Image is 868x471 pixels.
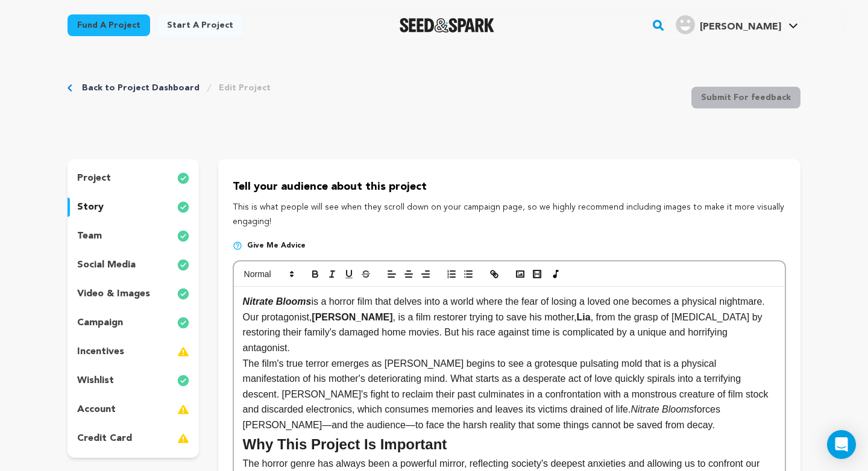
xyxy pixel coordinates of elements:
div: Breadcrumb [68,82,271,94]
span: [PERSON_NAME] [700,22,781,32]
img: check-circle-full.svg [177,316,189,330]
span: Give me advice [247,241,306,251]
p: social media [77,258,136,272]
p: credit card [77,431,132,446]
a: Seed&Spark Homepage [400,18,494,33]
h2: Why This Project Is Important [243,433,776,456]
button: campaign [68,313,199,332]
p: This is what people will see when they scroll down on your campaign page, so we highly recommend ... [233,201,786,229]
p: story [77,200,104,214]
button: credit card [68,429,199,448]
button: project [68,169,199,188]
span: Gabriel Busaneli S.'s Profile [673,13,800,38]
strong: [PERSON_NAME] [312,312,392,322]
button: story [68,198,199,217]
strong: Lia [577,312,591,322]
img: check-circle-full.svg [177,287,189,301]
p: campaign [77,316,123,330]
img: check-circle-full.svg [177,200,189,214]
img: user.png [676,15,695,34]
a: Start a project [157,14,243,36]
p: Tell your audience about this project [233,178,786,196]
button: incentives [68,342,199,361]
p: team [77,229,102,243]
a: Gabriel Busaneli S.'s Profile [673,13,800,34]
img: check-circle-full.svg [177,373,189,388]
button: wishlist [68,371,199,390]
div: Open Intercom Messenger [827,430,856,459]
button: Submit For feedback [691,87,800,108]
em: Nitrate Blooms [631,404,694,414]
img: warning-full.svg [177,431,189,446]
img: check-circle-full.svg [177,171,189,186]
a: Edit Project [219,82,271,94]
a: Fund a project [68,14,150,36]
p: The film's true terror emerges as [PERSON_NAME] begins to see a grotesque pulsating mold that is ... [243,356,776,433]
p: incentives [77,345,124,359]
em: Nitrate Blooms [243,296,312,307]
a: Back to Project Dashboard [82,82,200,94]
button: team [68,226,199,246]
p: wishlist [77,373,114,388]
p: video & images [77,287,150,301]
button: video & images [68,284,199,304]
button: account [68,400,199,419]
img: check-circle-full.svg [177,258,189,272]
img: check-circle-full.svg [177,229,189,243]
button: social media [68,255,199,275]
img: warning-full.svg [177,345,189,359]
img: help-circle.svg [233,241,242,251]
img: Seed&Spark Logo Dark Mode [400,18,494,33]
p: account [77,402,116,417]
p: project [77,171,111,186]
img: warning-full.svg [177,402,189,417]
p: is a horror film that delves into a world where the fear of losing a loved one becomes a physical... [243,294,776,355]
div: Gabriel Busaneli S.'s Profile [676,15,781,34]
